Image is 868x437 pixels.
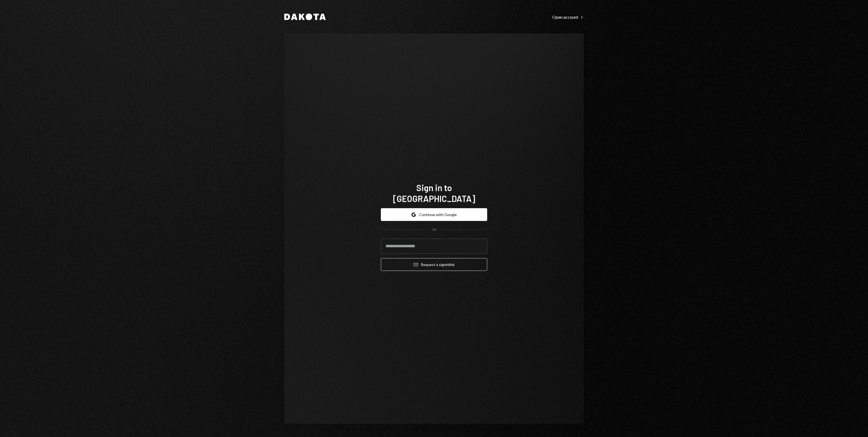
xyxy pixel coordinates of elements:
button: Request a signinlink [381,258,487,271]
a: Open account [552,14,584,20]
h1: Sign in to [GEOGRAPHIC_DATA] [381,182,487,204]
div: Open account [552,14,584,20]
button: Continue with Google [381,208,487,221]
div: OR [432,227,436,232]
